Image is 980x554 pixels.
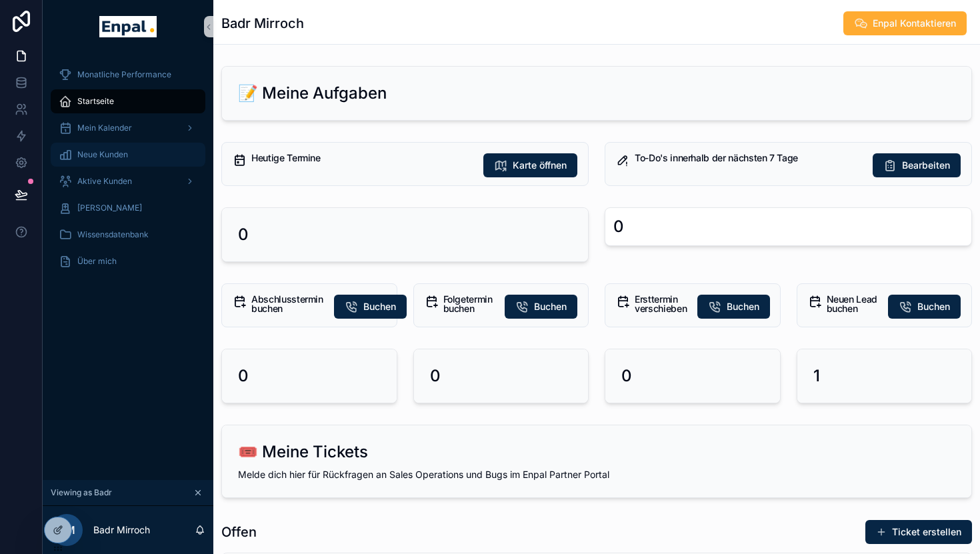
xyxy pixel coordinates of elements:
img: App logo [99,16,156,37]
div: scrollable content [43,53,213,291]
span: Mein Kalender [77,123,132,133]
span: Über mich [77,256,117,267]
h2: 0 [430,365,441,387]
button: Ticket erstellen [865,520,972,544]
h2: 0 [238,224,249,245]
h5: To-Do's innerhalb der nächsten 7 Tage [635,153,862,163]
h5: Abschlusstermin buchen [251,295,323,313]
span: Bearbeiten [902,159,950,172]
span: Buchen [363,300,396,313]
a: Aktive Kunden [51,169,205,193]
span: Viewing as Badr [51,487,112,498]
h1: Offen [221,523,257,541]
a: Monatliche Performance [51,63,205,87]
button: Bearbeiten [873,153,961,177]
span: Wissensdatenbank [77,229,149,240]
span: Enpal Kontaktieren [873,17,956,30]
h1: Badr Mirroch [221,14,304,33]
h2: 🎟️ Meine Tickets [238,441,368,463]
a: [PERSON_NAME] [51,196,205,220]
h2: 📝 Meine Aufgaben [238,83,387,104]
span: Aktive Kunden [77,176,132,187]
span: Buchen [917,300,950,313]
h2: 0 [238,365,249,387]
span: Monatliche Performance [77,69,171,80]
h5: Heutige Termine [251,153,473,163]
h2: 1 [813,365,820,387]
button: Enpal Kontaktieren [843,11,967,35]
span: Neue Kunden [77,149,128,160]
span: Buchen [534,300,567,313]
h5: Ersttermin verschieben [635,295,687,313]
a: Neue Kunden [51,143,205,167]
h5: Folgetermin buchen [443,295,495,313]
p: Badr Mirroch [93,523,150,537]
h5: Neuen Lead buchen [827,295,878,313]
button: Buchen [505,295,577,319]
a: Startseite [51,89,205,113]
span: Melde dich hier für Rückfragen an Sales Operations und Bugs im Enpal Partner Portal [238,469,609,480]
a: Wissensdatenbank [51,223,205,247]
button: Buchen [697,295,770,319]
div: 0 [613,216,624,237]
span: Buchen [727,300,759,313]
h2: 0 [621,365,632,387]
button: Buchen [334,295,407,319]
button: Karte öffnen [483,153,577,177]
span: Startseite [77,96,114,107]
span: Karte öffnen [513,159,567,172]
a: Mein Kalender [51,116,205,140]
button: Buchen [888,295,961,319]
span: [PERSON_NAME] [77,203,142,213]
a: Über mich [51,249,205,273]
